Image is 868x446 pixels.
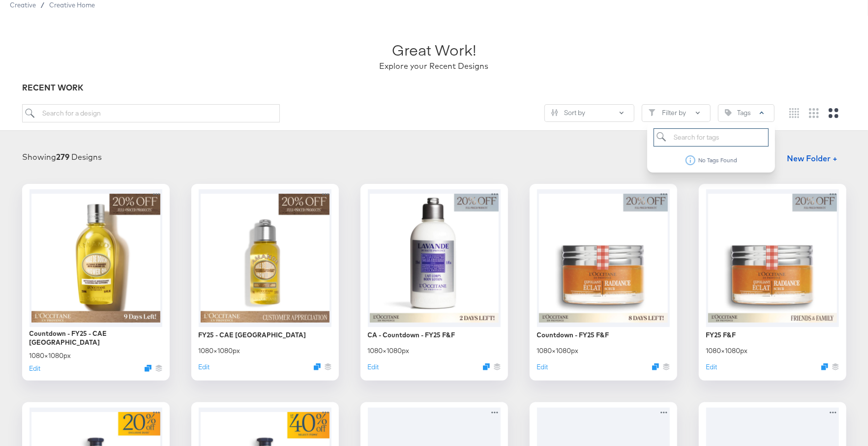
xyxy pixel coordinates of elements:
button: SlidersSort by [544,104,634,122]
input: Search for a design [22,104,280,122]
svg: Duplicate [483,363,490,370]
div: FY25 F&F1080×1080pxEditDuplicate [699,184,846,381]
svg: Small grid [789,108,799,118]
svg: Duplicate [652,363,659,370]
div: Showing Designs [22,151,102,163]
div: CA - Countdown - FY25 F&F1080×1080pxEditDuplicate [360,184,508,381]
div: TagTags [647,122,775,173]
button: Edit [199,362,210,372]
div: FY25 - CAE [GEOGRAPHIC_DATA]1080×1080pxEditDuplicate [191,184,339,381]
svg: Sliders [551,109,558,116]
a: Creative Home [49,1,95,9]
div: 1080 × 1080 px [537,346,579,356]
div: Countdown - FY25 - CAE [GEOGRAPHIC_DATA] [30,329,162,347]
div: RECENT WORK [22,82,846,93]
div: 1080 × 1080 px [706,346,748,356]
div: FY25 - CAE [GEOGRAPHIC_DATA] [199,330,306,340]
svg: Large grid [829,108,838,118]
span: / [36,1,49,9]
div: 1080 × 1080 px [30,351,71,360]
button: FilterFilter by [642,104,711,122]
div: 1080 × 1080 px [199,346,240,356]
div: CA - Countdown - FY25 F&F [368,330,455,340]
div: FY25 F&F [706,330,736,340]
button: Edit [706,362,718,372]
button: Edit [30,364,41,373]
div: Countdown - FY25 F&F1080×1080pxEditDuplicate [530,184,677,381]
svg: Duplicate [821,363,828,370]
div: Explore your Recent Designs [380,60,489,72]
button: TagTags [718,104,775,122]
div: Countdown - FY25 F&F [537,330,609,340]
button: Edit [537,362,548,372]
strong: 279 [56,152,69,162]
svg: Filter [649,109,656,116]
div: No Tags Found [698,157,738,164]
svg: Duplicate [314,363,321,370]
div: Great Work! [392,39,476,60]
svg: Duplicate [145,365,151,372]
svg: Medium grid [809,108,819,118]
svg: Tag [725,109,732,116]
div: Countdown - FY25 - CAE [GEOGRAPHIC_DATA]1080×1080pxEditDuplicate [22,184,170,381]
button: New Folder + [778,150,846,169]
span: Creative [10,1,36,9]
button: Edit [368,362,379,372]
input: Search for tags [654,128,769,147]
div: 1080 × 1080 px [368,346,410,356]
